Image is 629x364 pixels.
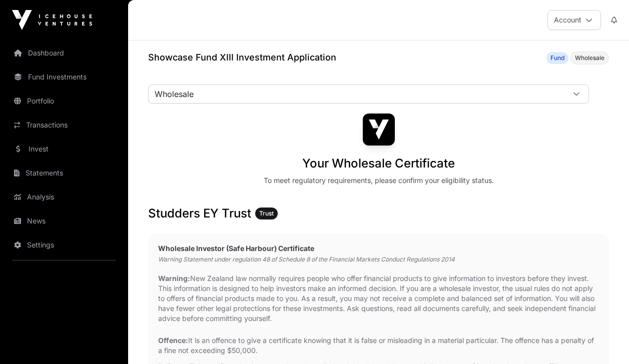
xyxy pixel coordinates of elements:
a: Statements [8,162,120,184]
p: It is an offence to give a certificate knowing that it is false or misleading in a material parti... [158,335,599,355]
a: Fund Investments [8,66,120,88]
a: Portfolio [8,90,120,112]
img: Showcase Fund XIII [363,113,395,145]
div: To meet regulatory requirements, please confirm your eligibility status. [264,175,494,185]
span: Wholesale [575,54,604,62]
h3: Studders EY Trust [148,205,609,221]
button: Account [547,10,601,30]
img: Icehouse Ventures Logo [12,10,92,30]
strong: Offence: [158,336,188,344]
p: New Zealand law normally requires people who offer financial products to give information to inve... [158,273,599,323]
span: Wholesale [149,85,564,103]
a: Invest [8,138,120,160]
p: Warning Statement under regulation 48 of Schedule 8 of the Financial Markets Conduct Regulations ... [158,255,599,263]
a: News [8,210,120,232]
a: Dashboard [8,42,120,64]
span: Trust [259,209,274,217]
h2: Wholesale Investor (Safe Harbour) Certificate [158,243,599,253]
h1: Showcase Fund XIII Investment Application [148,50,336,64]
h1: Your Wholesale Certificate [302,155,455,171]
a: Transactions [8,114,120,136]
a: Analysis [8,186,120,208]
a: Settings [8,234,120,256]
iframe: Chat Widget [579,316,629,364]
strong: Warning: [158,274,190,282]
span: Fund [550,54,564,62]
